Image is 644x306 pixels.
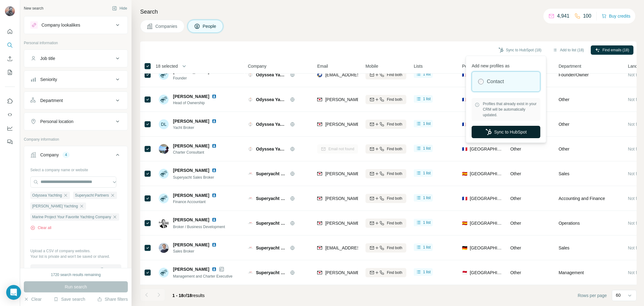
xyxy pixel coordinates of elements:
span: Find both [387,245,402,251]
span: [GEOGRAPHIC_DATA] [470,195,503,202]
button: Share filters [97,296,128,302]
span: Other [510,196,521,201]
span: [GEOGRAPHIC_DATA] [470,171,503,177]
p: Personal information [24,40,128,46]
img: LinkedIn logo [212,168,217,173]
span: 1 list [423,146,431,151]
span: [PERSON_NAME][EMAIL_ADDRESS][DOMAIN_NAME] [325,270,434,275]
span: [PERSON_NAME][EMAIL_ADDRESS][PERSON_NAME][DOMAIN_NAME] [325,97,470,102]
label: Contact [487,78,504,85]
span: Sales Broker [173,249,224,254]
span: 🇫🇷 [462,195,467,202]
span: 18 [187,293,192,298]
button: Feedback [5,136,15,147]
div: Personal location [40,118,73,125]
img: LinkedIn logo [212,242,217,247]
img: LinkedIn logo [212,267,217,272]
img: Avatar [159,144,169,154]
button: Find both [365,219,406,228]
span: Find both [387,146,402,152]
span: [GEOGRAPHIC_DATA] [470,245,503,251]
img: LinkedIn logo [212,94,217,99]
span: 🇫🇷 [462,146,467,152]
img: Logo of Superyacht Partners [248,221,253,226]
button: Department [24,93,128,108]
span: Sales [559,171,569,177]
div: Job title [40,55,55,62]
span: [PERSON_NAME] [173,266,209,272]
span: 1 list [423,244,431,250]
span: [PERSON_NAME] [173,167,209,173]
span: [GEOGRAPHIC_DATA] [470,270,503,276]
span: [PERSON_NAME] [173,93,209,100]
img: Logo of Odyssea Yachting [248,147,253,151]
span: Company [248,63,266,69]
span: Superyacht Partners [256,195,287,202]
span: Department [559,63,581,69]
button: Find both [365,144,406,154]
span: Personal location [462,63,495,69]
span: [PERSON_NAME][EMAIL_ADDRESS][PERSON_NAME][DOMAIN_NAME] [325,122,470,127]
span: Founder [173,75,224,81]
button: Find emails (18) [591,45,633,55]
span: 1 - 18 [172,293,184,298]
div: Seniority [40,76,57,83]
img: Logo of Odyssea Yachting [248,72,253,77]
p: Add new profiles as [472,60,540,69]
img: Avatar [5,6,15,16]
span: results [172,293,205,298]
button: Use Surfe on LinkedIn [5,96,15,107]
img: Avatar [159,169,169,179]
img: Logo of Superyacht Partners [248,270,253,275]
span: [GEOGRAPHIC_DATA] [470,220,503,226]
button: Seniority [24,72,128,87]
span: Broker / Business Development [173,225,225,229]
span: Marine Project Your Favorite Yachting Company [32,214,111,220]
button: Dashboard [5,123,15,134]
span: 18 selected [156,63,178,69]
div: Department [40,97,63,104]
span: Other [559,96,569,103]
span: Head of Ownership [173,100,224,106]
img: Logo of Odyssea Yachting [248,97,253,102]
button: Search [5,40,15,51]
button: Buy credits [602,12,630,20]
span: [PERSON_NAME] [173,118,209,124]
span: [PERSON_NAME][EMAIL_ADDRESS][DOMAIN_NAME] [325,221,434,226]
span: Management [559,270,584,276]
span: 🇫🇷 [462,121,467,127]
span: Operations [559,220,580,226]
span: Find both [387,171,402,176]
span: 🇫🇷 [462,72,467,78]
button: Find both [365,243,406,253]
button: Enrich CSV [5,53,15,64]
img: Logo of Odyssea Yachting [248,122,253,127]
p: Upload a CSV of company websites. [30,248,121,254]
span: Charter Consultant [173,150,224,155]
span: Other [559,121,569,127]
span: [PERSON_NAME] Yachting [32,203,78,209]
div: Company lookalikes [41,22,80,28]
button: Hide [108,4,132,13]
span: Find both [387,220,402,226]
button: Find both [365,194,406,203]
button: Clear all [30,225,51,231]
p: Your list is private and won't be saved or shared. [30,254,121,259]
p: 60 [616,292,621,298]
span: Other [510,171,521,176]
span: Superyacht Partners [75,193,109,198]
p: 100 [583,12,591,20]
button: Company4 [24,147,128,165]
img: LinkedIn logo [212,217,217,222]
button: Quick start [5,26,15,37]
div: 4 [63,152,70,158]
img: provider findymail logo [317,245,322,251]
span: Superyacht Partners [256,270,287,276]
span: People [203,23,217,29]
span: Odyssea Yachting [256,72,287,78]
button: Personal location [24,114,128,129]
img: LinkedIn logo [212,119,217,124]
img: provider findymail logo [317,195,322,202]
span: Email [317,63,328,69]
img: Logo of Superyacht Partners [248,171,253,176]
